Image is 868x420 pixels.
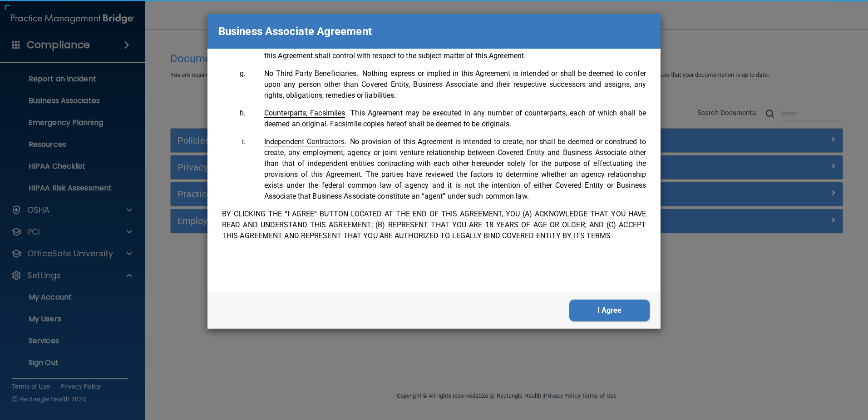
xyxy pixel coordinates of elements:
li: This Agreement may be executed in any number of counterparts, each of which shall be deemed an or... [247,108,646,130]
span: No Third Party Beneficiaries [264,69,356,78]
span: . [264,137,346,146]
span: . [264,69,359,78]
span: . [264,109,347,117]
li: Nothing express or implied in this Agreement is intended or shall be deemed to confer upon any pe... [247,68,646,101]
span: Counterparts; Facsimiles [264,109,345,118]
p: Business Associate Agreement [218,21,372,41]
span: Independent Contractors [264,137,345,146]
li: No provision of this Agreement is intended to create, nor shall be deemed or construed to create,... [247,136,646,202]
button: I Agree [569,300,650,321]
p: BY CLICKING THE “I AGREE” BUTTON LOCATED AT THE END OF THIS AGREEMENT, YOU (A) ACKNOWLEDGE THAT Y... [222,209,646,241]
